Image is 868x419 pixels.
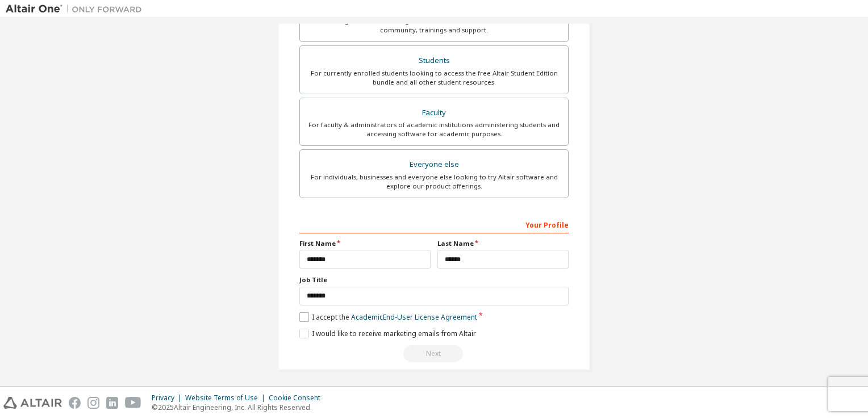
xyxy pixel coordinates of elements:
[152,403,327,412] p: © 2025 Altair Engineering, Inc. All Rights Reserved.
[185,393,269,403] div: Website Terms of Use
[299,345,569,362] div: Email already exists
[299,275,569,284] label: Job Title
[87,397,99,409] img: instagram.svg
[299,239,431,248] label: First Name
[307,157,561,173] div: Everyone else
[307,53,561,69] div: Students
[6,3,148,15] img: Altair One
[269,393,327,403] div: Cookie Consent
[152,393,185,403] div: Privacy
[437,239,569,248] label: Last Name
[307,105,561,121] div: Faculty
[3,397,62,409] img: altair_logo.svg
[351,312,477,322] a: Academic End-User License Agreement
[307,120,561,139] div: For faculty & administrators of academic institutions administering students and accessing softwa...
[307,69,561,87] div: For currently enrolled students looking to access the free Altair Student Edition bundle and all ...
[307,173,561,191] div: For individuals, businesses and everyone else looking to try Altair software and explore our prod...
[69,397,81,409] img: facebook.svg
[307,16,561,35] div: For existing customers looking to access software downloads, HPC resources, community, trainings ...
[299,329,476,338] label: I would like to receive marketing emails from Altair
[299,312,477,322] label: I accept the
[106,397,118,409] img: linkedin.svg
[125,397,141,409] img: youtube.svg
[299,215,569,233] div: Your Profile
